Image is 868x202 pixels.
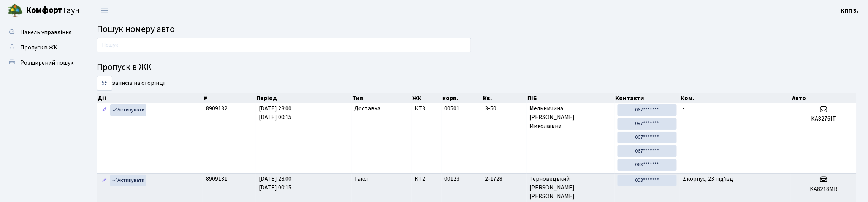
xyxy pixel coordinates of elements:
a: Активувати [110,175,146,186]
select: записів на сторінці [97,76,112,91]
span: КТ2 [415,175,438,183]
span: - [683,104,685,113]
a: Пропуск в ЖК [4,40,80,55]
a: Редагувати [100,175,109,186]
th: ЖК [412,93,442,103]
b: КПП 3. [841,6,859,15]
th: корп. [442,93,482,103]
span: 8909131 [206,175,227,183]
span: Мельничина [PERSON_NAME] Миколаївна [530,104,611,130]
a: КПП 3. [841,6,859,15]
span: 00123 [445,175,460,183]
th: # [203,93,256,103]
h4: Пропуск в ЖК [97,62,857,73]
span: КТ3 [415,104,438,113]
span: Розширений пошук [20,59,73,67]
th: Дії [97,93,203,103]
span: Таксі [355,175,368,183]
th: Ком. [680,93,791,103]
span: 8909132 [206,104,227,113]
a: Активувати [110,104,146,116]
span: 2-1728 [485,175,524,183]
th: Період [256,93,352,103]
span: [DATE] 23:00 [DATE] 00:15 [259,104,291,121]
a: Панель управління [4,25,80,40]
input: Пошук [97,38,471,52]
span: 00501 [445,104,460,113]
button: Переключити навігацію [95,4,114,17]
th: Авто [791,93,857,103]
th: Контакти [615,93,680,103]
span: Таун [26,4,80,17]
th: ПІБ [527,93,615,103]
label: записів на сторінці [97,76,165,91]
span: Доставка [355,104,381,113]
a: Редагувати [100,104,109,116]
img: logo.png [8,3,23,18]
h5: KA8218MR [794,186,854,193]
span: Терновецький [PERSON_NAME] [PERSON_NAME] [530,175,611,201]
h5: КА8276ІТ [794,115,854,122]
span: Пошук номеру авто [97,22,175,36]
b: Комфорт [26,4,62,16]
span: Пропуск в ЖК [20,43,57,52]
span: Панель управління [20,28,71,37]
span: [DATE] 23:00 [DATE] 00:15 [259,175,291,192]
th: Тип [352,93,412,103]
th: Кв. [482,93,527,103]
a: Розширений пошук [4,55,80,70]
span: 2 корпус, 23 під'їзд [683,175,733,183]
span: 3-50 [485,104,524,113]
